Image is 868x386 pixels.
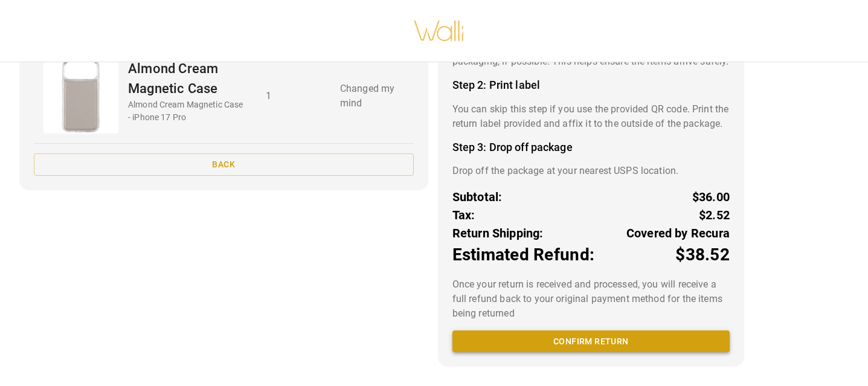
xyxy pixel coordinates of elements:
button: Confirm return [452,330,730,353]
h4: Step 3: Drop off package [452,141,730,154]
p: Almond Cream Magnetic Case - iPhone 17 Pro [128,98,246,124]
p: Covered by Recura [626,224,730,242]
p: Subtotal: [452,188,503,206]
p: Almond Cream Magnetic Case [128,59,246,98]
p: $2.52 [699,206,730,224]
p: Drop off the package at your nearest USPS location. [452,164,730,178]
p: $38.52 [675,242,730,268]
p: Tax: [452,206,475,224]
p: You can skip this step if you use the provided QR code. Print the return label provided and affix... [452,102,730,131]
button: Back [34,153,414,176]
p: Estimated Refund: [452,242,594,268]
h4: Step 2: Print label [452,79,730,92]
p: Once your return is received and processed, you will receive a full refund back to your original ... [452,277,730,321]
p: $36.00 [692,188,730,206]
p: Return Shipping: [452,224,544,242]
p: 1 [266,89,321,103]
img: walli-inc.myshopify.com [413,5,465,57]
p: Changed my mind [340,82,404,111]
